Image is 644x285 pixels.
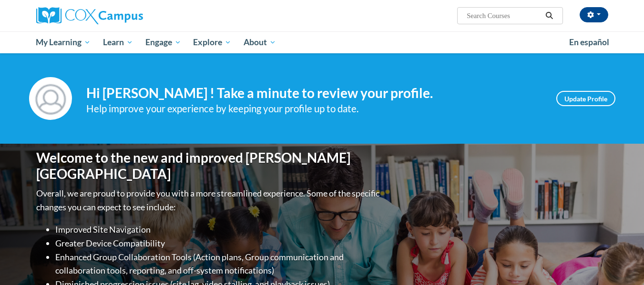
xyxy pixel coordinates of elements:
[244,37,276,48] span: About
[145,37,181,48] span: Engage
[237,31,282,53] a: About
[36,7,217,24] a: Cox Campus
[103,37,133,48] span: Learn
[139,31,187,53] a: Engage
[466,10,542,21] input: Search Courses
[86,85,542,101] h4: Hi [PERSON_NAME] ! Take a minute to review your profile.
[55,250,382,278] li: Enhanced Group Collaboration Tools (Action plans, Group communication and collaboration tools, re...
[556,91,615,106] a: Update Profile
[22,31,623,53] div: Main menu
[542,10,556,21] button: Search
[36,37,91,48] span: My Learning
[55,236,382,250] li: Greater Device Compatibility
[563,32,615,52] a: En español
[86,101,542,117] div: Help improve your experience by keeping your profile up to date.
[187,31,237,53] a: Explore
[569,37,609,47] span: En español
[55,223,382,236] li: Improved Site Navigation
[30,31,97,53] a: My Learning
[29,77,72,120] img: Profile Image
[36,7,143,24] img: Cox Campus
[606,247,636,277] iframe: Button to launch messaging window
[193,37,231,48] span: Explore
[580,7,608,22] button: Account Settings
[36,150,382,182] h1: Welcome to the new and improved [PERSON_NAME][GEOGRAPHIC_DATA]
[36,187,382,214] p: Overall, we are proud to provide you with a more streamlined experience. Some of the specific cha...
[97,31,139,53] a: Learn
